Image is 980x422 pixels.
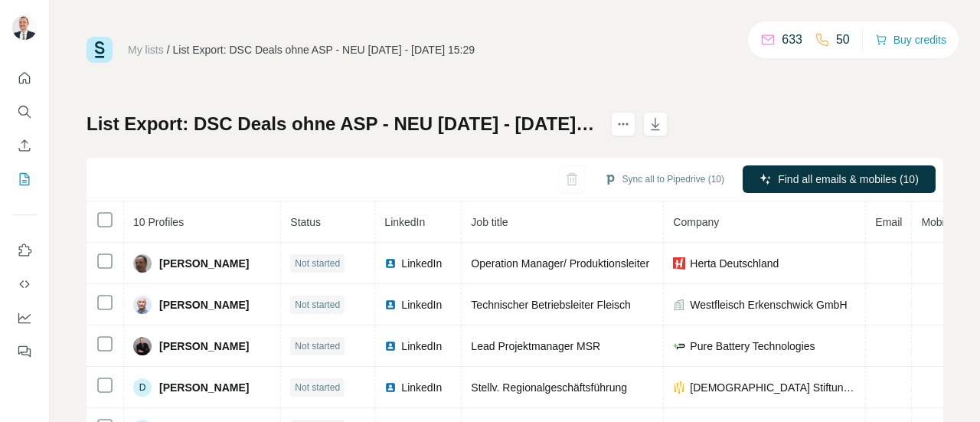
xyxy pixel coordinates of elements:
[673,381,685,394] img: company-logo
[167,42,170,57] li: /
[673,257,685,270] img: company-logo
[295,298,340,312] span: Not started
[384,381,397,394] img: LinkedIn logo
[12,270,37,298] button: Use Surfe API
[159,297,249,312] span: [PERSON_NAME]
[690,380,856,395] span: [DEMOGRAPHIC_DATA] Stiftung [GEOGRAPHIC_DATA]
[87,37,113,63] img: Surfe Logo
[173,42,475,57] div: List Export: DSC Deals ohne ASP - NEU [DATE] - [DATE] 15:29
[12,165,37,193] button: My lists
[12,98,37,126] button: Search
[875,216,902,228] span: Email
[290,216,321,228] span: Status
[128,44,164,56] a: My lists
[593,168,735,191] button: Sync all to Pipedrive (10)
[743,165,936,193] button: Find all emails & mobiles (10)
[690,256,779,271] span: Herta Deutschland
[133,216,184,228] span: 10 Profiles
[295,257,340,270] span: Not started
[401,380,442,395] span: LinkedIn
[471,340,600,352] span: Lead Projektmanager MSR
[611,112,635,136] button: actions
[401,297,442,312] span: LinkedIn
[159,380,249,395] span: [PERSON_NAME]
[778,172,919,187] span: Find all emails & mobiles (10)
[12,15,37,40] img: Avatar
[690,339,815,354] span: Pure Battery Technologies
[12,132,37,159] button: Enrich CSV
[836,31,850,49] p: 50
[159,256,249,271] span: [PERSON_NAME]
[295,339,340,353] span: Not started
[384,299,397,311] img: LinkedIn logo
[133,337,152,355] img: Avatar
[12,338,37,365] button: Feedback
[384,340,397,352] img: LinkedIn logo
[295,381,340,394] span: Not started
[673,216,719,228] span: Company
[384,257,397,270] img: LinkedIn logo
[875,29,946,51] button: Buy credits
[87,112,597,136] h1: List Export: DSC Deals ohne ASP - NEU [DATE] - [DATE] 15:29
[401,256,442,271] span: LinkedIn
[401,339,442,354] span: LinkedIn
[471,299,631,311] span: Technischer Betriebsleiter Fleisch
[133,296,152,314] img: Avatar
[133,254,152,273] img: Avatar
[12,237,37,264] button: Use Surfe on LinkedIn
[471,257,649,270] span: Operation Manager/ Produktionsleiter
[384,216,425,228] span: LinkedIn
[673,340,685,352] img: company-logo
[133,378,152,397] div: D
[471,381,627,394] span: Stellv. Regionalgeschäftsführung
[159,339,249,354] span: [PERSON_NAME]
[690,297,847,312] span: Westfleisch Erkenschwick GmbH
[782,31,802,49] p: 633
[12,304,37,332] button: Dashboard
[921,216,952,228] span: Mobile
[12,64,37,92] button: Quick start
[471,216,508,228] span: Job title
